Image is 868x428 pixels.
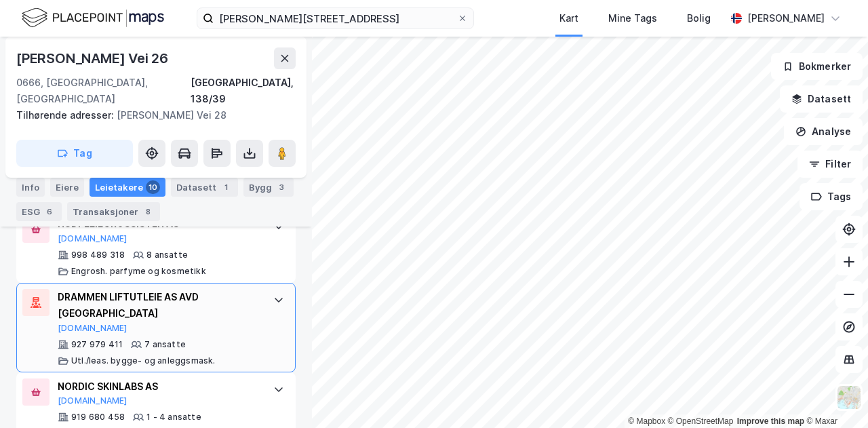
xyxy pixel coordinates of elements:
div: 3 [275,180,288,194]
img: logo.f888ab2527a4732fd821a326f86c7f29.svg [22,6,164,30]
div: 0666, [GEOGRAPHIC_DATA], [GEOGRAPHIC_DATA] [16,75,191,107]
div: 10 [146,180,160,194]
div: 927 979 411 [71,339,123,350]
div: [PERSON_NAME] Vei 28 [16,107,285,123]
div: Datasett [171,178,238,197]
div: Utl./leas. bygge- og anleggsmask. [71,355,216,366]
div: ESG [16,202,62,221]
div: 1 - 4 ansatte [146,412,201,423]
a: Improve this map [737,416,804,426]
div: 8 ansatte [146,250,188,260]
button: Tags [800,183,863,210]
iframe: Chat Widget [800,363,868,428]
div: 919 680 458 [71,412,125,423]
button: [DOMAIN_NAME] [58,395,127,406]
div: 1 [219,180,233,194]
span: Tilhørende adresser: [16,109,117,121]
input: Søk på adresse, matrikkel, gårdeiere, leietakere eller personer [214,8,457,28]
div: Eiere [50,178,84,197]
button: Bokmerker [771,53,863,80]
div: 8 [141,205,155,218]
div: Bolig [687,10,711,26]
div: 6 [43,205,56,218]
button: [DOMAIN_NAME] [58,233,127,244]
a: Mapbox [628,416,665,426]
div: NORDIC SKINLABS AS [58,378,260,395]
button: Analyse [784,118,863,145]
div: Bygg [243,178,294,197]
div: Mine Tags [608,10,657,26]
div: Leietakere [90,178,165,197]
a: OpenStreetMap [668,416,734,426]
div: Info [16,178,45,197]
div: Transaksjoner [67,202,160,221]
button: Datasett [780,85,863,113]
div: DRAMMEN LIFTUTLEIE AS AVD [GEOGRAPHIC_DATA] [58,289,260,322]
div: [GEOGRAPHIC_DATA], 138/39 [191,75,296,107]
div: [PERSON_NAME] Vei 26 [16,47,171,69]
button: Filter [797,151,863,178]
div: [PERSON_NAME] [747,10,825,26]
button: [DOMAIN_NAME] [58,323,127,334]
button: Tag [16,140,133,167]
div: 998 489 318 [71,250,125,260]
div: Engrosh. parfyme og kosmetikk [71,266,206,277]
div: 7 ansatte [144,339,186,350]
div: Kart [559,10,578,26]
